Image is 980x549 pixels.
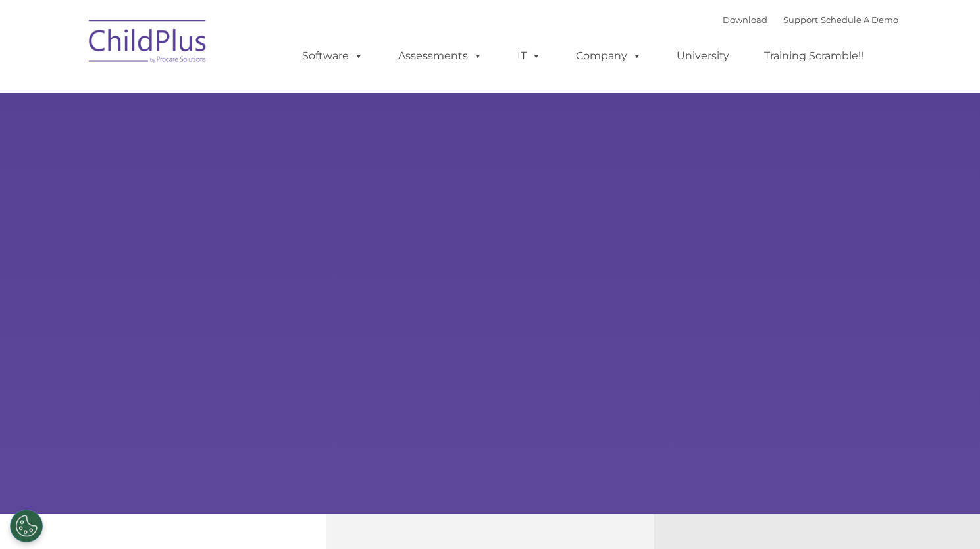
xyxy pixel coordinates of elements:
a: Company [563,43,655,69]
a: Assessments [385,43,496,69]
button: Cookies Settings [10,510,43,542]
font: | [723,14,898,25]
a: University [663,43,742,69]
a: Download [723,14,767,25]
a: Software [289,43,376,69]
a: Support [783,14,818,25]
a: IT [504,43,554,69]
img: ChildPlus by Procare Solutions [82,11,214,76]
a: Schedule A Demo [821,14,898,25]
a: Training Scramble!! [751,43,877,69]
